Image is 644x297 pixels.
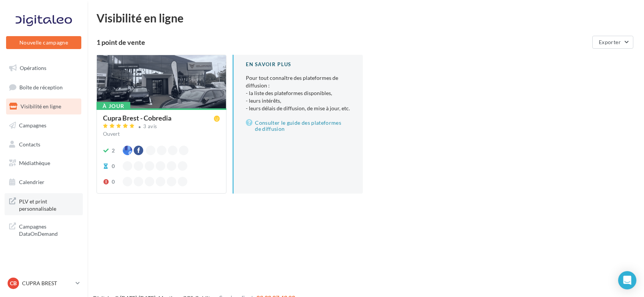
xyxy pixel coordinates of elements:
p: Pour tout connaître des plateformes de diffusion : [246,74,350,112]
div: Cupra Brest - Cobredia [103,114,171,121]
span: Ouvert [103,130,120,137]
p: CUPRA BREST [22,280,73,287]
span: CB [10,280,17,287]
div: Open Intercom Messenger [618,271,636,289]
span: Visibilité en ligne [21,103,61,110]
span: Médiathèque [19,160,50,166]
button: Exporter [592,36,633,49]
div: Visibilité en ligne [97,12,635,24]
span: Opérations [20,65,46,71]
span: Contacts [19,141,40,147]
div: 2 [112,147,115,154]
a: Consulter le guide des plateformes de diffusion [246,118,350,133]
a: Contacts [5,137,83,152]
a: 3 avis [103,122,220,132]
a: PLV et print personnalisable [5,193,83,216]
span: Campagnes DataOnDemand [19,221,78,238]
span: Campagnes [19,122,46,129]
a: Visibilité en ligne [5,98,83,114]
span: Calendrier [19,179,44,185]
span: Exporter [599,39,621,45]
a: Opérations [5,60,83,76]
div: En savoir plus [246,61,350,68]
button: Nouvelle campagne [6,36,81,49]
span: Boîte de réception [19,84,63,90]
div: 3 avis [144,124,157,129]
div: 1 point de vente [97,39,589,46]
a: CB CUPRA BREST [6,276,81,291]
div: 0 [112,162,115,170]
li: - leurs délais de diffusion, de mise à jour, etc. [246,105,350,112]
li: - la liste des plateformes disponibles, [246,89,350,97]
span: PLV et print personnalisable [19,196,78,213]
a: Campagnes [5,118,83,133]
a: Calendrier [5,174,83,190]
a: Campagnes DataOnDemand [5,218,83,241]
a: Médiathèque [5,155,83,171]
div: À jour [97,102,130,110]
li: - leurs intérêts, [246,97,350,105]
a: Boîte de réception [5,79,83,95]
div: 0 [112,178,115,186]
